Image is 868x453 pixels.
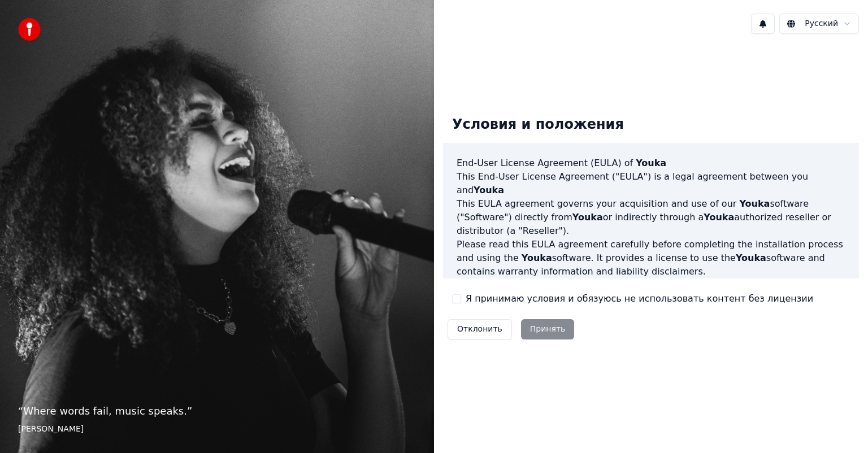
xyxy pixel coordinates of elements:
[457,238,845,278] p: Please read this EULA agreement carefully before completing the installation process and using th...
[443,107,633,143] div: Условия и положения
[572,212,603,223] span: Youka
[457,197,845,238] p: This EULA agreement governs your acquisition and use of our software ("Software") directly from o...
[18,18,41,41] img: youka
[466,292,813,306] label: Я принимаю условия и обязуюсь не использовать контент без лицензии
[18,403,416,419] p: “ Where words fail, music speaks. ”
[704,212,734,223] span: Youka
[636,158,666,168] span: Youka
[18,424,416,435] footer: [PERSON_NAME]
[457,156,845,170] h3: End-User License Agreement (EULA) of
[522,252,552,263] span: Youka
[448,319,512,339] button: Отклонить
[739,198,770,209] span: Youka
[457,170,845,197] p: This End-User License Agreement ("EULA") is a legal agreement between you and
[457,278,845,333] p: If you register for a free trial of the software, this EULA agreement will also govern that trial...
[736,252,766,263] span: Youka
[474,185,504,195] span: Youka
